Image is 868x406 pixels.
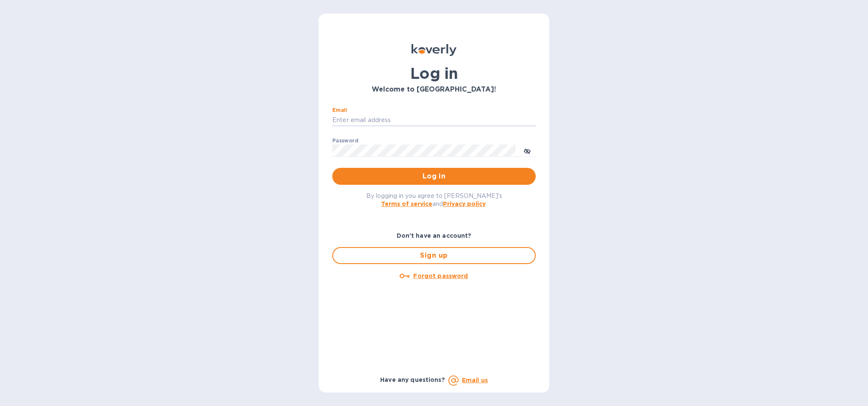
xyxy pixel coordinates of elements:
a: Email us [462,377,488,384]
b: Have any questions? [380,376,445,383]
h1: Log in [332,64,536,82]
button: toggle password visibility [519,142,536,159]
u: Forgot password [413,273,468,279]
a: Terms of service [381,200,432,207]
h3: Welcome to [GEOGRAPHIC_DATA]! [332,86,536,94]
label: Password [332,138,358,143]
label: Email [332,108,347,113]
img: Koverly [412,44,456,56]
input: Enter email address [332,114,536,127]
a: Privacy policy [443,200,486,207]
b: Don't have an account? [397,232,472,239]
button: Log in [332,168,536,185]
button: Sign up [332,247,536,264]
span: By logging in you agree to [PERSON_NAME]'s and . [366,192,502,207]
span: Sign up [340,250,528,261]
span: Log in [339,171,529,181]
